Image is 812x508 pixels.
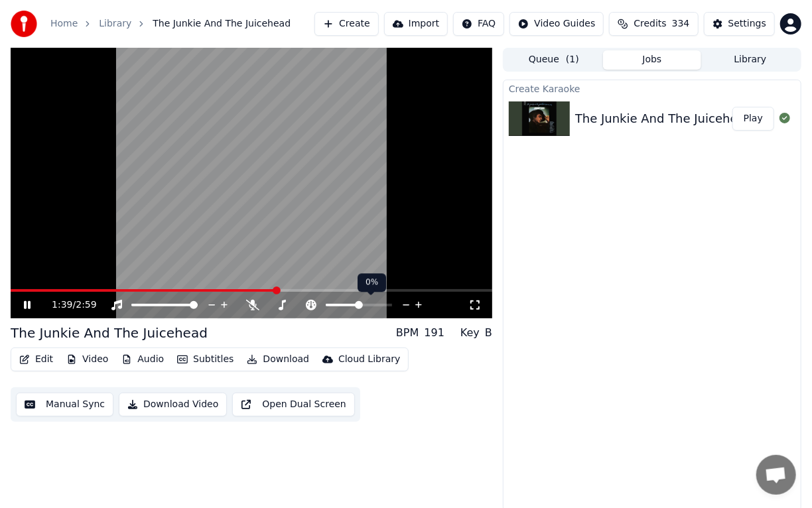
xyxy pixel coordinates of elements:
[634,17,666,31] span: Credits
[609,12,698,36] button: Credits334
[504,80,801,96] div: Create Karaoke
[701,50,799,70] button: Library
[460,325,480,341] div: Key
[50,17,291,31] nav: breadcrumb
[99,17,131,31] a: Library
[14,350,58,369] button: Edit
[566,53,579,66] span: ( 1 )
[732,107,774,131] button: Play
[728,17,766,31] div: Settings
[52,298,84,312] div: /
[52,298,72,312] span: 1:39
[509,12,604,36] button: Video Guides
[575,109,752,128] div: The Junkie And The Juicehead
[119,393,227,416] button: Download Video
[11,11,37,37] img: youka
[61,350,113,369] button: Video
[76,298,96,312] span: 2:59
[116,350,169,369] button: Audio
[16,393,113,416] button: Manual Sync
[172,350,239,369] button: Subtitles
[384,12,448,36] button: Import
[396,325,419,341] div: BPM
[505,50,603,70] button: Queue
[672,17,690,31] span: 334
[704,12,775,36] button: Settings
[11,324,208,342] div: The Junkie And The Juicehead
[50,17,78,31] a: Home
[756,455,796,495] div: Open chat
[338,353,400,366] div: Cloud Library
[603,50,701,70] button: Jobs
[314,12,379,36] button: Create
[358,273,386,292] div: 0%
[424,325,444,341] div: 191
[241,350,314,369] button: Download
[485,325,492,341] div: B
[232,393,355,416] button: Open Dual Screen
[453,12,504,36] button: FAQ
[153,17,291,31] span: The Junkie And The Juicehead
